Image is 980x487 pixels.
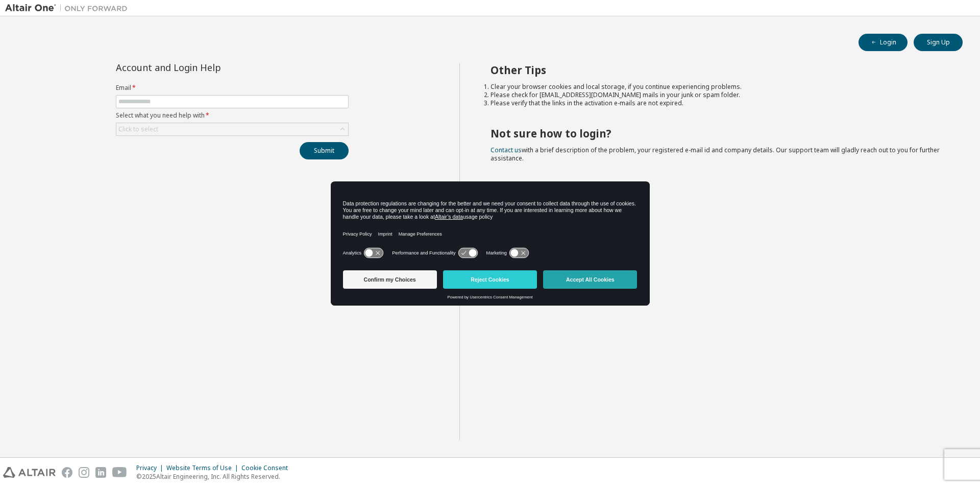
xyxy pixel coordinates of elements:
button: Submit [300,142,349,159]
div: Privacy [136,464,166,472]
button: Login [859,34,908,51]
label: Email [116,84,349,92]
img: Altair One [5,3,133,13]
div: Account and Login Help [116,63,302,72]
img: altair_logo.svg [3,467,56,478]
p: © 2025 Altair Engineering, Inc. All Rights Reserved. [136,472,294,481]
div: Website Terms of Use [166,464,241,472]
img: facebook.svg [62,467,72,478]
span: with a brief description of the problem, your registered e-mail id and company details. Our suppo... [491,146,940,163]
img: instagram.svg [79,467,89,478]
div: Cookie Consent [241,464,294,472]
div: Click to select [116,123,348,135]
li: Please check for [EMAIL_ADDRESS][DOMAIN_NAME] mails in your junk or spam folder. [491,91,945,99]
a: Contact us [491,146,522,154]
h2: Not sure how to login? [491,127,945,140]
div: Click to select [118,125,158,133]
h2: Other Tips [491,63,945,77]
img: youtube.svg [112,467,127,478]
li: Clear your browser cookies and local storage, if you continue experiencing problems. [491,83,945,91]
li: Please verify that the links in the activation e-mails are not expired. [491,99,945,107]
label: Select what you need help with [116,111,349,120]
img: linkedin.svg [95,467,106,478]
button: Sign Up [914,34,963,51]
